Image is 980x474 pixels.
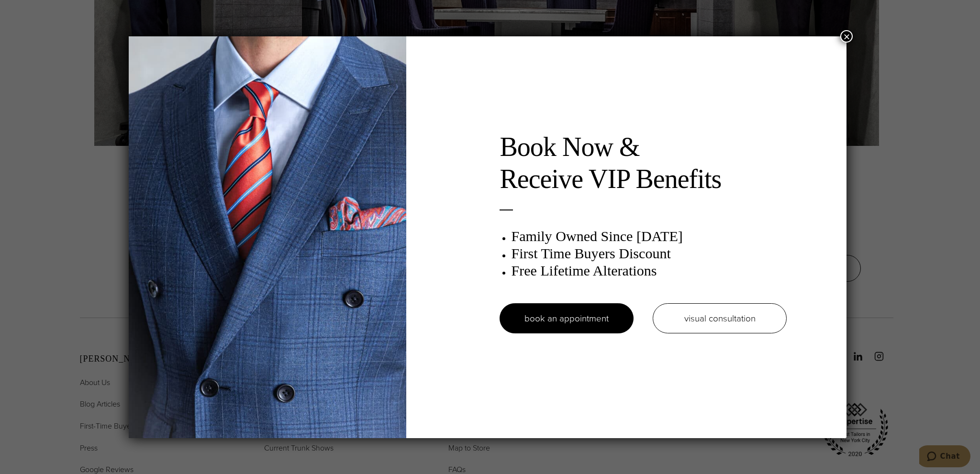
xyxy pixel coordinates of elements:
span: Chat [21,7,41,15]
h3: Family Owned Since [DATE] [511,228,787,245]
h3: First Time Buyers Discount [511,245,787,262]
a: visual consultation [653,303,787,333]
a: book an appointment [500,303,634,333]
button: Close [840,30,853,43]
h3: Free Lifetime Alterations [511,262,787,279]
h2: Book Now & Receive VIP Benefits [500,131,787,195]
